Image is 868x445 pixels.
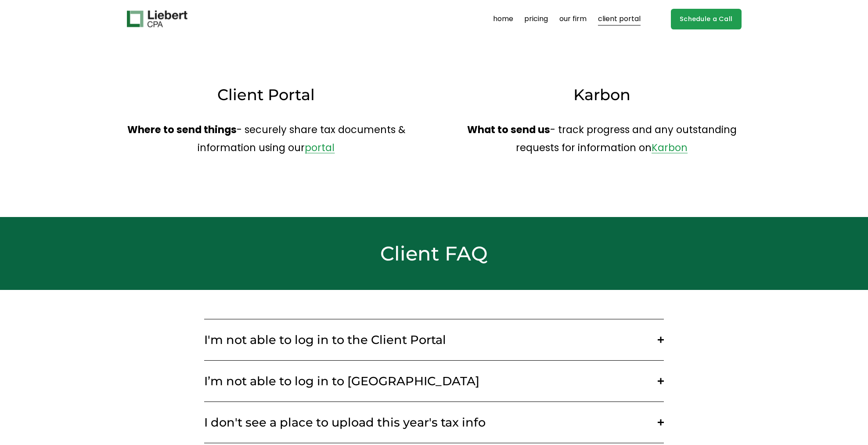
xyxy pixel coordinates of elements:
a: home [493,12,513,26]
button: I’m not able to log in to [GEOGRAPHIC_DATA] [204,361,664,402]
img: Liebert CPA [127,11,187,27]
a: Schedule a Call [671,9,742,29]
span: I'm not able to log in to the Client Portal [204,333,658,347]
span: I don't see a place to upload this year's tax info [204,415,658,430]
a: pricing [524,12,548,26]
span: I’m not able to log in to [GEOGRAPHIC_DATA] [204,374,658,388]
a: our firm [559,12,587,26]
a: Karbon [652,141,688,155]
button: I don't see a place to upload this year's tax info [204,402,664,443]
a: portal [305,141,335,155]
strong: What to send us [467,123,550,137]
p: - track progress and any outstanding requests for information on [462,121,742,156]
h3: Karbon [462,85,742,105]
a: client portal [598,12,641,26]
p: - securely share tax documents & information using our [127,121,406,156]
h2: Client FAQ [127,241,742,266]
h3: Client Portal [127,85,406,105]
strong: Where to send things [127,123,237,137]
button: I'm not able to log in to the Client Portal [204,319,664,360]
